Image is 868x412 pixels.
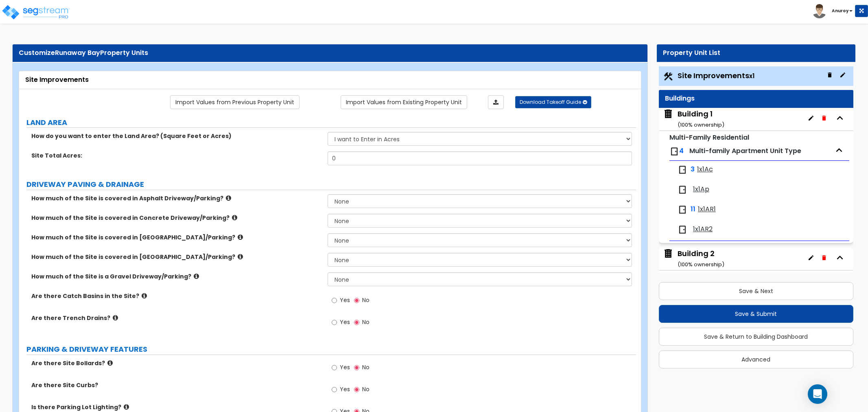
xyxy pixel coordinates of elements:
[26,117,636,128] label: LAND AREA
[55,48,100,57] span: Runaway Bay
[698,205,716,214] span: 1x1AR1
[332,318,337,327] input: Yes
[354,385,359,394] input: No
[340,363,350,371] span: Yes
[678,165,687,175] img: door.png
[691,205,695,214] span: 11
[354,318,359,327] input: No
[678,121,724,129] small: ( 100 % ownership)
[113,315,118,321] i: click for more info!
[31,292,321,300] label: Are there Catch Basins in the Site?
[663,48,849,58] div: Property Unit List
[340,385,350,393] span: Yes
[663,109,673,119] img: building.svg
[693,185,709,194] span: 1x1Ap
[332,296,337,305] input: Yes
[332,363,337,372] input: Yes
[689,146,801,156] span: Multi-family Apartment Unit Type
[226,195,231,201] i: click for more info!
[170,95,300,109] a: Import the dynamic attribute values from previous properties.
[749,72,754,80] small: x1
[678,248,724,269] div: Building 2
[142,293,147,299] i: click for more info!
[659,328,853,346] button: Save & Return to Building Dashboard
[362,318,370,326] span: No
[663,248,673,259] img: building.svg
[354,363,359,372] input: No
[832,8,848,14] b: Anuroy
[678,261,724,268] small: ( 100 % ownership)
[679,146,684,156] span: 4
[19,48,641,58] div: Customize Property Units
[515,96,591,108] button: Download Takeoff Guide
[124,404,129,410] i: click for more info!
[488,95,504,109] a: Import the dynamic attributes value through Excel sheet
[31,194,321,202] label: How much of the Site is covered in Asphalt Driveway/Parking?
[362,296,370,304] span: No
[232,215,237,221] i: click for more info!
[340,318,350,326] span: Yes
[238,254,243,260] i: click for more info!
[31,214,321,222] label: How much of the Site is covered in Concrete Driveway/Parking?
[31,403,321,411] label: Is there Parking Lot Lighting?
[663,248,724,269] span: Building 2
[659,305,853,323] button: Save & Submit
[362,385,370,393] span: No
[341,95,467,109] a: Import the dynamic attribute values from existing properties.
[678,109,724,129] div: Building 1
[31,272,321,281] label: How much of the Site is a Gravel Driveway/Parking?
[238,234,243,240] i: click for more info!
[663,109,724,129] span: Building 1
[693,225,713,234] span: 1x1AR2
[31,151,321,160] label: Site Total Acres:
[669,147,679,156] img: door.png
[31,314,321,322] label: Are there Trench Drains?
[808,384,827,404] div: Open Intercom Messenger
[25,75,635,85] div: Site Improvements
[697,165,713,174] span: 1x1Ac
[678,205,687,215] img: door.png
[659,282,853,300] button: Save & Next
[691,165,695,174] span: 3
[107,360,113,366] i: click for more info!
[812,4,826,18] img: avatar.png
[362,363,370,371] span: No
[663,71,673,82] img: Construction.png
[659,351,853,368] button: Advanced
[31,253,321,261] label: How much of the Site is covered in [GEOGRAPHIC_DATA]/Parking?
[31,233,321,241] label: How much of the Site is covered in [GEOGRAPHIC_DATA]/Parking?
[678,70,754,81] span: Site Improvements
[665,94,847,103] div: Buildings
[31,381,321,389] label: Are there Site Curbs?
[194,273,199,279] i: click for more info!
[1,4,70,20] img: logo_pro_r.png
[678,185,687,195] img: door.png
[520,99,581,105] span: Download Takeoff Guide
[669,133,749,142] small: Multi-Family Residential
[678,225,687,234] img: door.png
[31,132,321,140] label: How do you want to enter the Land Area? (Square Feet or Acres)
[340,296,350,304] span: Yes
[26,344,636,355] label: PARKING & DRIVEWAY FEATURES
[354,296,359,305] input: No
[31,359,321,367] label: Are there Site Bollards?
[332,385,337,394] input: Yes
[26,179,636,190] label: DRIVEWAY PAVING & DRAINAGE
